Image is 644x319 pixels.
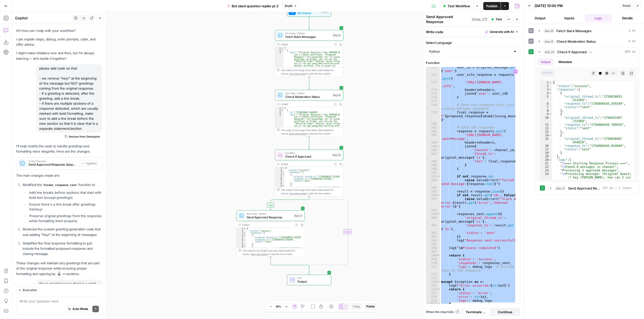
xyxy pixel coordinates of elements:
[332,153,341,157] div: Step 20
[282,167,285,169] span: Toggle code folding, rows 1 through 27
[549,81,552,84] span: Toggle code folding, rows 1 through 59
[63,134,102,140] button: Restore from Checkpoint
[540,144,552,148] div: 16
[242,223,293,226] div: Output
[426,261,440,265] div: 210
[540,102,552,105] div: 6
[540,137,552,144] div: 15
[236,210,305,257] div: Run Code · PythonSend Approved ResponseStep 21Output{ "status":"success", "responses":[ { "origin...
[549,134,552,137] span: Toggle code folding, rows 14 through 18
[426,167,440,171] div: 190
[426,152,440,159] div: 187
[423,27,523,37] div: Write code
[426,122,440,125] div: 180
[490,30,514,34] span: Generate with AI
[623,4,631,8] span: Reset
[628,39,636,44] span: 0 ms
[236,234,246,236] div: 4
[540,105,552,109] div: 7
[251,253,267,256] span: Copy the output
[16,144,102,154] p: I'll help modify the code to handle greetings and formatting more elegantly. Here are the changes:
[568,186,600,191] span: Send Approved Response
[543,39,554,44] span: step_19
[36,64,102,133] div: please add code so that: - we remove "hey!" at the beginning of the message but NOT greetings com...
[557,49,587,54] span: Check If Approved
[426,110,440,122] div: 179
[426,65,440,73] div: 171
[426,291,440,295] div: 217
[540,151,552,155] div: 18
[426,141,440,144] div: 184
[426,99,440,103] div: 177
[297,276,327,280] span: End
[275,30,343,77] div: Run Code · PythonFetch Slack MessagesStep 10Output[ { "text":"*Original Question:* hey [PERSON_NA...
[426,40,520,45] label: Select Language
[247,215,292,220] span: Send Approved Response
[16,287,39,293] button: Execution
[540,95,552,102] div: 5
[472,17,487,22] span: ( step_21 )
[426,14,470,24] textarea: Send Approved Response
[540,126,552,130] div: 12
[23,227,102,237] p: Removed the custom greeting generation code that was adding "Hey!" at the beginning of messages
[351,303,362,310] button: Copy
[16,50,102,61] p: I might make mistakes now and then, but I’m always learning — let’s tackle it together!
[426,231,440,235] div: 202
[540,130,552,134] div: 13
[285,4,292,8] span: Draft
[426,257,440,261] div: 209
[429,49,511,54] input: Python
[426,212,440,216] div: 199
[86,161,97,166] span: Applied
[628,29,636,33] span: 1 ms
[556,28,591,33] span: Fetch Slack Messages
[540,169,552,172] div: 23
[496,17,502,22] span: Test
[538,58,553,66] button: Output
[489,16,504,23] button: Test
[540,91,552,95] div: 4
[28,202,102,212] li: Ensure there's a line break after greetings (Hi/Hey)
[536,37,639,45] button: 0 ms
[275,180,285,182] div: 7
[426,80,440,88] div: 173
[426,280,440,284] div: 214
[483,2,501,10] button: Publish
[540,134,552,137] div: 14
[426,129,440,133] div: 182
[549,158,552,162] span: Toggle code folding, rows 20 through 58
[270,196,309,210] g: Edge from step_20 to step_21
[236,247,246,250] div: 10
[536,56,639,195] div: 809 ms
[236,232,246,234] div: 3
[426,133,440,141] div: 183
[426,60,520,65] label: Function
[281,109,284,111] span: Toggle code folding, rows 2 through 5
[236,243,246,245] div: 8
[16,28,102,33] p: Hi! How can I help with your workflow?
[23,241,102,257] p: Simplified the final response formatting to just include the formatted proposed response and clos...
[426,193,440,197] div: 196
[281,128,341,135] div: This output is too large & has been abbreviated for review. to view the full content.
[275,176,285,178] div: 5
[540,88,552,91] div: 3
[285,154,330,159] span: Check If Approved
[602,186,631,190] span: 787 ms / 1 tasks
[364,303,377,310] button: Paste
[275,184,285,187] div: 9
[426,163,440,167] div: 189
[281,49,284,52] span: Toggle code folding, rows 2 through 4
[426,186,440,189] div: 194
[426,178,440,186] div: 193
[426,265,440,272] div: 211
[23,182,102,187] p: Modified the function to:
[66,306,90,312] button: Auto Mode
[426,208,440,212] div: 198
[275,173,285,176] div: 4
[540,112,552,116] div: 9
[281,188,341,195] div: This output is too large & has been abbreviated for review. to view the full content.
[276,304,281,308] span: 88%
[426,189,440,193] div: 195
[275,171,285,173] div: 3
[426,144,440,148] div: 185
